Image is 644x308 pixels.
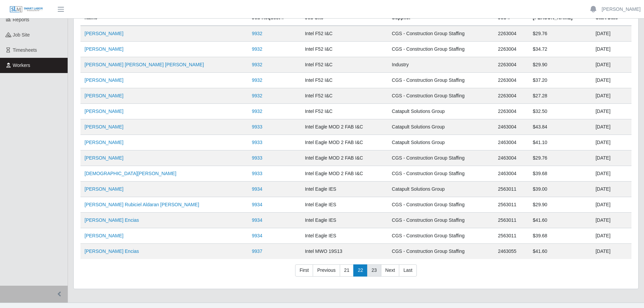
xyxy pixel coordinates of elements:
[85,124,123,129] a: [PERSON_NAME]
[301,150,388,166] td: Intel Eagle MOD 2 FAB I&C
[592,26,631,42] td: [DATE]
[529,88,592,104] td: $27.28
[252,202,262,207] a: 9934
[494,73,529,88] td: 2263004
[592,197,631,213] td: [DATE]
[592,73,631,88] td: [DATE]
[85,93,123,98] a: [PERSON_NAME]
[592,182,631,197] td: [DATE]
[494,57,529,73] td: 2263004
[388,42,494,57] td: CGS - Construction Group Staffing
[529,150,592,166] td: $29.76
[301,88,388,104] td: Intel F52 I&C
[252,31,262,36] a: 9932
[388,119,494,135] td: Catapult Solutions Group
[85,217,139,223] a: [PERSON_NAME] Encias
[388,166,494,182] td: CGS - Construction Group Staffing
[252,248,262,254] a: 9937
[494,228,529,244] td: 2563011
[529,182,592,197] td: $39.00
[592,150,631,166] td: [DATE]
[85,31,123,36] a: [PERSON_NAME]
[529,228,592,244] td: $39.68
[592,119,631,135] td: [DATE]
[367,264,381,277] a: 23
[494,150,529,166] td: 2463004
[529,104,592,119] td: $32.50
[494,197,529,213] td: 2563011
[529,135,592,150] td: $41.10
[494,166,529,182] td: 2463004
[388,104,494,119] td: Catapult Solutions Group
[301,57,388,73] td: Intel F52 I&C
[494,26,529,42] td: 2263004
[13,32,30,38] span: job site
[301,166,388,182] td: Intel Eagle MOD 2 FAB I&C
[592,135,631,150] td: [DATE]
[529,57,592,73] td: $29.90
[592,104,631,119] td: [DATE]
[301,228,388,244] td: Intel Eagle IES
[252,93,262,98] a: 9932
[529,166,592,182] td: $39.68
[301,119,388,135] td: Intel Eagle MOD 2 FAB I&C
[252,77,262,83] a: 9932
[388,182,494,197] td: Catapult Solutions Group
[388,244,494,259] td: CGS - Construction Group Staffing
[252,155,262,161] a: 9933
[494,88,529,104] td: 2263004
[529,26,592,42] td: $29.76
[592,166,631,182] td: [DATE]
[388,150,494,166] td: CGS - Construction Group Staffing
[381,264,400,277] a: Next
[301,104,388,119] td: Intel F52 I&C
[85,186,123,192] a: [PERSON_NAME]
[252,140,262,145] a: 9933
[252,109,262,114] a: 9932
[340,264,354,277] a: 21
[388,197,494,213] td: CGS - Construction Group Staffing
[85,62,204,67] a: [PERSON_NAME] [PERSON_NAME] [PERSON_NAME]
[9,6,43,13] img: SLM Logo
[494,244,529,259] td: 2463055
[252,62,262,67] a: 9932
[602,6,641,13] a: [PERSON_NAME]
[388,135,494,150] td: Catapult Solutions Group
[529,213,592,228] td: $41.60
[494,135,529,150] td: 2463004
[529,244,592,259] td: $41.60
[388,73,494,88] td: CGS - Construction Group Staffing
[85,46,123,52] a: [PERSON_NAME]
[313,264,340,277] a: Previous
[13,63,30,68] span: Workers
[301,26,388,42] td: Intel F52 I&C
[529,42,592,57] td: $34.72
[529,197,592,213] td: $29.90
[85,202,199,207] a: [PERSON_NAME] Rubiciel Aldaran [PERSON_NAME]
[13,17,29,22] span: Reports
[301,42,388,57] td: Intel F52 I&C
[252,124,262,129] a: 9933
[592,88,631,104] td: [DATE]
[301,197,388,213] td: Intel Eagle IES
[494,182,529,197] td: 2563011
[494,42,529,57] td: 2263004
[592,42,631,57] td: [DATE]
[353,264,367,277] a: 22
[85,171,176,176] a: [DEMOGRAPHIC_DATA][PERSON_NAME]
[301,135,388,150] td: Intel Eagle MOD 2 FAB I&C
[13,47,37,53] span: Timesheets
[301,244,388,259] td: Intel MWO 19S13
[592,228,631,244] td: [DATE]
[85,140,123,145] a: [PERSON_NAME]
[388,213,494,228] td: CGS - Construction Group Staffing
[295,264,313,277] a: First
[529,73,592,88] td: $37.20
[252,186,262,192] a: 9934
[494,119,529,135] td: 2463004
[252,46,262,52] a: 9932
[494,104,529,119] td: 2263004
[301,213,388,228] td: Intel Eagle IES
[85,77,123,83] a: [PERSON_NAME]
[399,264,416,277] a: Last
